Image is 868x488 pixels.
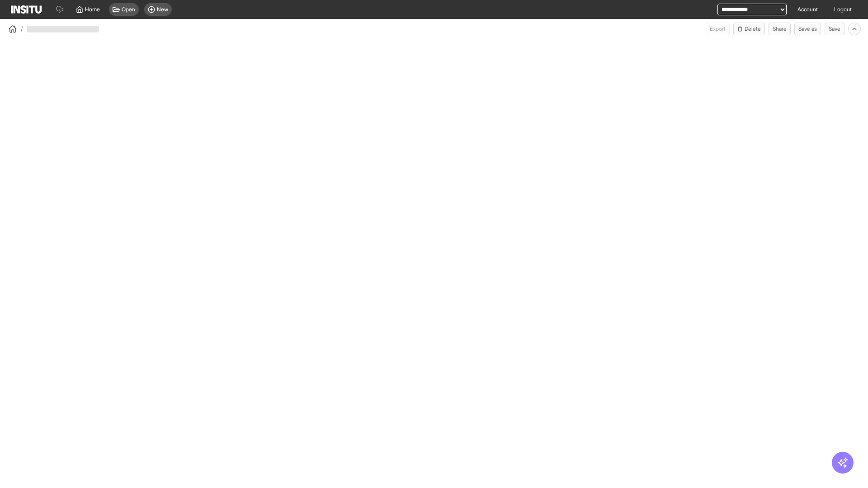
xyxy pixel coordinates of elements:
[122,6,135,13] span: Open
[794,23,821,35] button: Save as
[769,23,791,35] button: Share
[157,6,168,13] span: New
[85,6,100,13] span: Home
[825,23,844,35] button: Save
[706,23,730,35] button: Export
[11,5,42,14] img: Logo
[21,24,23,33] span: /
[733,23,765,35] button: Delete
[7,23,23,34] button: /
[706,23,730,35] span: Can currently only export from Insights reports.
